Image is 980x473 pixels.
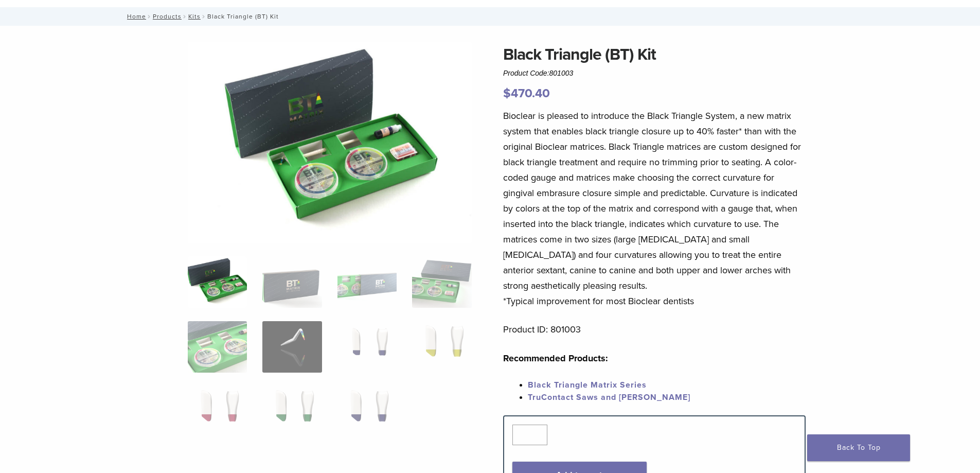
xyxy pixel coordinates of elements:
[262,321,322,373] img: Black Triangle (BT) Kit - Image 6
[337,386,397,437] img: Black Triangle (BT) Kit - Image 11
[412,256,471,308] img: Black Triangle (BT) Kit - Image 4
[503,353,608,364] strong: Recommended Products:
[412,321,471,373] img: Black Triangle (BT) Kit - Image 8
[503,86,511,101] span: $
[188,256,247,308] img: Intro-Black-Triangle-Kit-6-Copy-e1548792917662-324x324.jpg
[337,256,397,308] img: Black Triangle (BT) Kit - Image 3
[153,13,182,20] a: Products
[528,380,647,390] a: Black Triangle Matrix Series
[503,42,806,67] h1: Black Triangle (BT) Kit
[182,14,188,19] span: /
[124,13,146,20] a: Home
[503,86,550,101] bdi: 470.40
[262,256,322,308] img: Black Triangle (BT) Kit - Image 2
[503,69,573,77] span: Product Code:
[807,434,910,461] a: Back To Top
[503,322,806,337] p: Product ID: 801003
[188,42,472,243] img: Intro Black Triangle Kit-6 - Copy
[262,386,322,437] img: Black Triangle (BT) Kit - Image 10
[120,7,861,26] nav: Black Triangle (BT) Kit
[337,321,397,373] img: Black Triangle (BT) Kit - Image 7
[146,14,153,19] span: /
[188,321,247,373] img: Black Triangle (BT) Kit - Image 5
[201,14,207,19] span: /
[503,108,806,309] p: Bioclear is pleased to introduce the Black Triangle System, a new matrix system that enables blac...
[188,13,201,20] a: Kits
[188,386,247,437] img: Black Triangle (BT) Kit - Image 9
[549,69,574,77] span: 801003
[528,392,690,402] a: TruContact Saws and [PERSON_NAME]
